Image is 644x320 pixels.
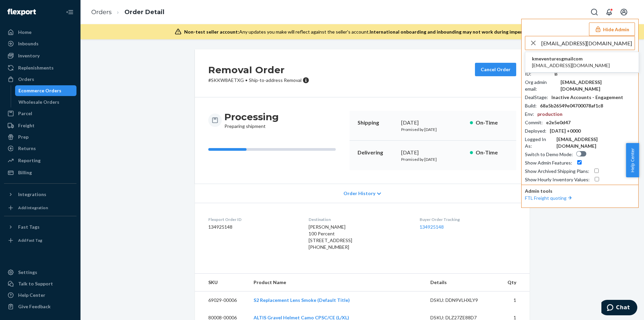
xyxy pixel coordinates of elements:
[195,274,248,291] th: SKU
[18,280,53,287] div: Talk to Support
[588,5,601,19] button: Open Search Box
[401,156,465,162] p: Promised by [DATE]
[525,102,537,109] div: Build :
[4,235,76,246] a: Add Fast Tag
[18,145,36,152] div: Returns
[525,195,573,201] a: FTL Freight quoting
[4,50,76,61] a: Inventory
[18,99,59,105] div: Wholesale Orders
[15,85,77,96] a: Ecommerce Orders
[18,122,35,129] div: Freight
[601,300,637,317] iframe: Opens a widget where you can chat to one of our agents
[18,269,37,276] div: Settings
[560,79,635,92] div: [EMAIL_ADDRESS][DOMAIN_NAME]
[4,132,76,142] a: Prep
[208,224,298,230] dd: 134925148
[589,22,635,36] button: Hide Admin
[499,291,530,309] td: 1
[18,64,54,71] div: Replenishments
[476,119,508,127] p: On-Time
[18,191,46,198] div: Integrations
[551,94,623,101] div: Inactive Accounts - Engagement
[15,97,77,107] a: Wholesale Orders
[525,188,635,194] p: Admin tools
[4,62,76,73] a: Replenishments
[4,38,76,49] a: Inbounds
[430,297,493,304] div: DSKU: DDN9VLHXLY9
[525,168,589,175] div: Show Archived Shipping Plans :
[556,136,635,149] div: [EMAIL_ADDRESS][DOMAIN_NAME]
[4,267,76,278] a: Settings
[4,108,76,119] a: Parcel
[18,205,48,211] div: Add Integration
[4,189,76,200] button: Integrations
[475,63,516,76] button: Cancel Order
[4,120,76,131] a: Freight
[208,77,309,84] p: # SKKW8AETXG
[525,176,590,183] div: Show Hourly Inventory Values :
[541,36,635,50] input: Search or paste seller ID
[224,111,279,123] h3: Processing
[18,157,41,164] div: Reporting
[18,303,51,310] div: Give Feedback
[86,2,170,22] ol: breadcrumbs
[18,134,29,140] div: Prep
[525,79,557,92] div: Org admin email :
[248,274,425,291] th: Product Name
[208,217,298,222] dt: Flexport Order ID
[525,159,572,166] div: Show Admin Features :
[309,244,409,250] div: [PHONE_NUMBER]
[343,190,375,197] span: Order History
[525,136,553,149] div: Logged In As :
[525,128,546,134] div: Deployed :
[4,278,76,289] button: Talk to Support
[7,9,36,15] img: Flexport logo
[18,87,61,94] div: Ecommerce Orders
[4,74,76,85] a: Orders
[602,5,616,19] button: Open notifications
[309,217,409,222] dt: Destination
[525,119,543,126] div: Commit :
[525,94,548,101] div: DealStage :
[425,274,499,291] th: Details
[401,119,465,127] div: [DATE]
[18,76,34,83] div: Orders
[617,5,631,19] button: Open account menu
[224,111,279,130] div: Preparing shipment
[4,290,76,301] a: Help Center
[525,111,534,118] div: Env :
[476,149,508,156] p: On-Time
[18,40,39,47] div: Inbounds
[18,52,40,59] div: Inventory
[499,274,530,291] th: Qty
[63,5,76,19] button: Close Navigation
[626,143,639,177] button: Help Center
[18,224,40,230] div: Fast Tags
[358,149,396,156] p: Delivering
[550,128,581,134] div: [DATE] +0000
[540,102,603,109] div: 68a5b26549e04700078af1c8
[537,111,562,118] div: production
[208,63,309,77] h2: Removal Order
[4,222,76,232] button: Fast Tags
[4,143,76,154] a: Returns
[4,301,76,312] button: Give Feedback
[370,29,543,35] span: International onboarding and inbounding may not work during impersonation.
[184,29,239,35] span: Non-test seller account:
[4,202,76,213] a: Add Integration
[18,292,45,299] div: Help Center
[18,237,42,243] div: Add Fast Tag
[18,169,32,176] div: Billing
[401,149,465,156] div: [DATE]
[532,55,610,62] span: kmeventuresgmailcom
[546,119,571,126] div: e2e5e0d47
[532,62,610,69] span: [EMAIL_ADDRESS][DOMAIN_NAME]
[18,110,32,117] div: Parcel
[124,8,164,16] a: Order Detail
[358,119,396,127] p: Shipping
[91,8,112,16] a: Orders
[184,29,543,35] div: Any updates you make will reflect against the seller's account.
[401,127,465,132] p: Promised by [DATE]
[4,155,76,166] a: Reporting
